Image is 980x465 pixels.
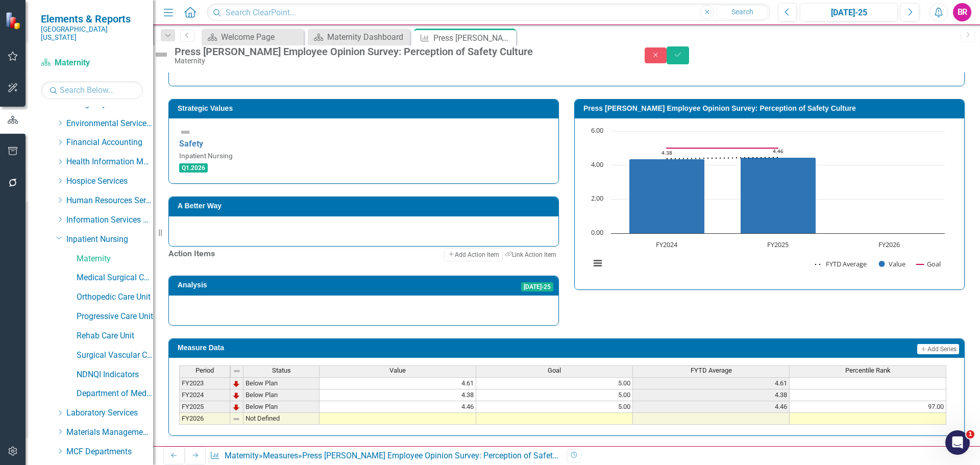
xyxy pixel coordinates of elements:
text: FY2025 [767,240,789,249]
a: Department of Medicine [77,388,153,400]
text: 4.00 [591,160,603,169]
button: [DATE]-25 [800,3,898,21]
text: 6.00 [591,126,603,135]
button: Add Series [917,344,959,354]
text: 0.00 [591,228,603,237]
div: Chart. Highcharts interactive chart. [585,126,954,279]
button: Show FYTD Average [815,259,868,268]
button: Show Value [879,259,905,268]
a: Progressive Care Unit [77,311,153,323]
input: Search ClearPoint... [207,4,770,21]
img: TnMDeAgwAPMxUmUi88jYAAAAAElFTkSuQmCC [232,403,240,411]
span: 1 [966,430,974,438]
td: 4.38 [320,389,476,401]
input: Search Below... [41,81,143,99]
img: Not Defined [153,46,169,63]
span: Value [389,367,406,374]
h3: Strategic Values [178,105,553,112]
div: Press [PERSON_NAME] Employee Opinion Survey: Perception of Safety Culture [433,32,513,44]
img: Not Defined [179,126,191,138]
div: Press [PERSON_NAME] Employee Opinion Survey: Perception of Safety Culture [302,451,584,460]
button: Add Action Item [444,248,502,261]
iframe: Intercom live chat [945,430,970,455]
text: 2.00 [591,193,603,203]
svg: Interactive chart [585,126,950,279]
div: Welcome Page [221,31,301,43]
button: BR [953,3,971,21]
a: Measures [263,451,298,460]
span: Period [195,367,214,374]
small: [GEOGRAPHIC_DATA][US_STATE] [41,25,143,42]
h3: Action Items [168,249,281,258]
a: MCF Departments [66,446,153,458]
text: 4.46 [773,148,783,155]
img: TnMDeAgwAPMxUmUi88jYAAAAAElFTkSuQmCC [232,391,240,400]
td: 4.61 [320,377,476,389]
td: FY2025 [179,401,230,413]
a: Health Information Management Services [66,156,153,168]
a: Surgical Vascular Care Unit [77,350,153,361]
a: Safety [179,139,203,149]
a: Maternity [77,253,153,265]
span: Search [731,8,753,16]
h3: Press [PERSON_NAME] Employee Opinion Survey: Perception of Safety Culture [583,105,959,112]
span: Percentile Rank [845,367,891,374]
a: Laboratory Services [66,407,153,419]
div: Maternity Dashboard [327,31,407,43]
path: FY2024, 4.38. Value. [629,159,705,233]
small: Inpatient Nursing [179,152,233,160]
td: 5.00 [476,389,633,401]
button: View chart menu, Chart [591,256,605,271]
a: Inpatient Nursing [66,234,153,246]
td: 4.46 [320,401,476,413]
td: Not Defined [243,413,320,425]
a: Information Services Team [66,214,153,226]
button: Link Action Item [503,250,559,260]
a: Materials Management Services [66,427,153,438]
span: Elements & Reports [41,13,143,25]
span: Q1.2026 [179,163,208,173]
td: Below Plan [243,389,320,401]
td: FY2024 [179,389,230,401]
td: Below Plan [243,377,320,389]
button: Search [717,5,768,19]
a: Hospice Services [66,176,153,187]
div: » » [210,450,559,462]
div: [DATE]-25 [803,7,894,19]
td: 4.61 [633,377,790,389]
a: NDNQI Indicators [77,369,153,381]
a: Orthopedic Care Unit [77,291,153,303]
a: Environmental Services Team [66,118,153,130]
g: Value, series 2 of 3. Bar series with 3 bars. [629,131,890,234]
img: ClearPoint Strategy [5,11,23,29]
td: 5.00 [476,401,633,413]
h3: Analysis [178,281,358,289]
td: 5.00 [476,377,633,389]
a: Maternity [225,451,259,460]
td: 4.46 [633,401,790,413]
a: Medical Surgical Care Unit [77,272,153,284]
img: 8DAGhfEEPCf229AAAAAElFTkSuQmCC [233,367,241,375]
span: Goal [548,367,561,374]
td: Below Plan [243,401,320,413]
text: 4.38 [661,149,672,156]
td: 4.38 [633,389,790,401]
a: Welcome Page [204,31,301,43]
img: 8DAGhfEEPCf229AAAAAElFTkSuQmCC [232,415,240,423]
text: FY2024 [656,240,678,249]
div: Maternity [175,57,624,65]
div: Press [PERSON_NAME] Employee Opinion Survey: Perception of Safety Culture [175,46,624,57]
h3: A Better Way [178,202,553,210]
a: Rehab Care Unit [77,330,153,342]
img: TnMDeAgwAPMxUmUi88jYAAAAAElFTkSuQmCC [232,380,240,388]
a: Maternity [41,57,143,69]
a: Maternity Dashboard [310,31,407,43]
td: FY2023 [179,377,230,389]
span: [DATE]-25 [521,282,553,291]
h3: Measure Data [178,344,588,352]
span: FYTD Average [691,367,732,374]
span: Status [272,367,291,374]
text: FY2026 [878,240,900,249]
td: FY2026 [179,413,230,425]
